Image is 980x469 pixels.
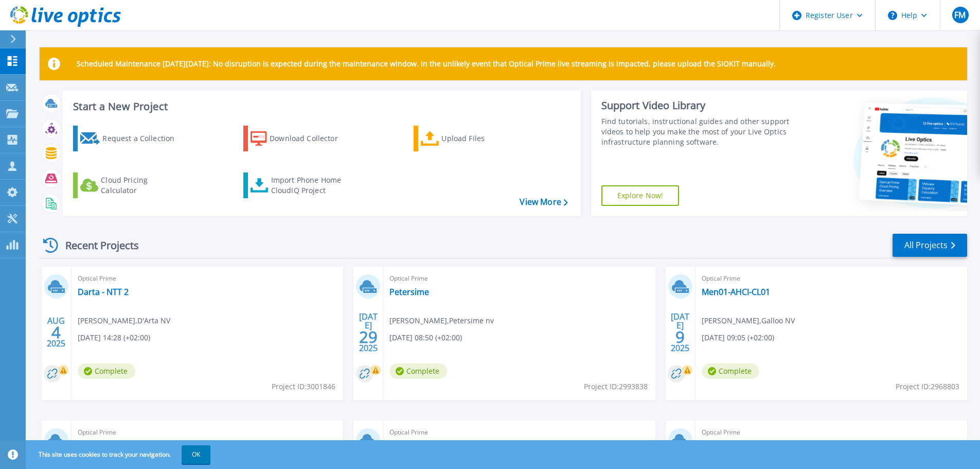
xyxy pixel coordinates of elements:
span: Optical Prime [78,427,337,438]
span: 9 [675,333,685,341]
a: Request a Collection [73,126,188,151]
a: Cloud Pricing Calculator [73,172,188,198]
span: [PERSON_NAME] , Petersime nv [389,315,494,326]
a: Men01-AHCI-CL01 [702,287,770,297]
span: [PERSON_NAME] , Galloo NV [702,315,795,326]
a: View More [520,197,567,207]
span: This site uses cookies to track your navigation. [28,445,210,464]
span: Complete [389,363,447,379]
span: Optical Prime [389,273,649,284]
span: Project ID: 3001846 [272,381,335,392]
h3: Start a New Project [73,101,567,112]
a: Darta - NTT 2 [78,287,129,297]
a: Petersime [389,287,429,297]
span: Project ID: 2993838 [584,381,648,392]
a: Download Collector [243,126,358,151]
a: Upload Files [414,126,528,151]
span: [DATE] 08:50 (+02:00) [389,332,462,343]
a: Explore Now! [601,185,680,206]
button: OK [182,445,210,464]
span: [DATE] 14:28 (+02:00) [78,332,150,343]
div: Request a Collection [102,128,185,149]
div: [DATE] 2025 [670,314,690,351]
span: Complete [702,363,759,379]
span: Optical Prime [702,427,961,438]
span: Optical Prime [389,427,649,438]
div: Support Video Library [601,99,793,112]
div: Download Collector [270,128,352,149]
div: Find tutorials, instructional guides and other support videos to help you make the most of your L... [601,116,793,147]
div: AUG 2025 [46,314,66,351]
a: All Projects [893,234,967,257]
span: FM [954,11,966,19]
span: Optical Prime [78,273,337,284]
div: Upload Files [441,128,524,149]
div: Import Phone Home CloudIQ Project [271,175,351,196]
span: Optical Prime [702,273,961,284]
div: Cloud Pricing Calculator [101,175,183,196]
div: [DATE] 2025 [359,314,378,351]
span: Complete [78,363,135,379]
span: 29 [359,333,378,341]
p: Scheduled Maintenance [DATE][DATE]: No disruption is expected during the maintenance window. In t... [77,60,776,68]
span: [DATE] 09:05 (+02:00) [702,332,774,343]
span: Project ID: 2968803 [896,381,959,392]
span: [PERSON_NAME] , D'Arta NV [78,315,170,326]
span: 4 [51,328,61,337]
div: Recent Projects [40,233,153,258]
